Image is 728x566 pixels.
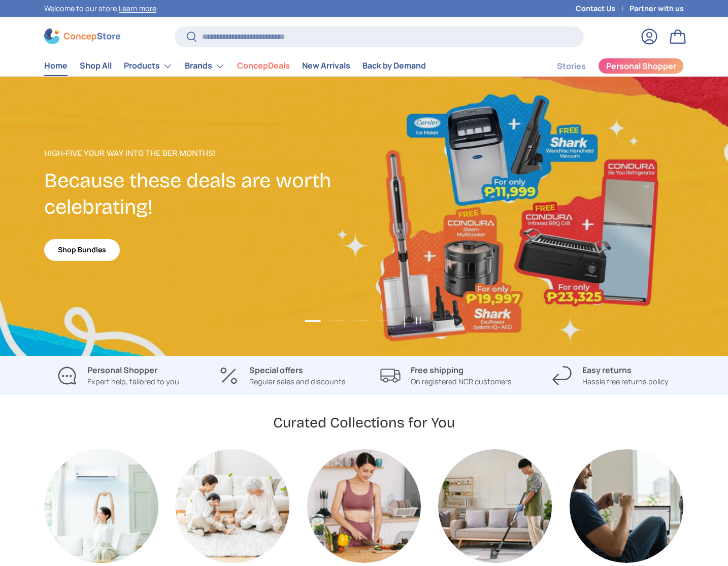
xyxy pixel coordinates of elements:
[119,4,156,13] a: Learn more
[582,376,669,387] p: Hassle free returns policy
[45,449,158,563] img: Air Cooling | ConcepStore
[44,28,120,44] img: ConcepStore
[582,364,632,376] strong: Easy returns
[87,376,179,387] p: Expert help, tailored to you
[249,376,346,387] p: Regular sales and discounts
[44,3,156,14] p: Welcome to our store.
[87,364,157,376] strong: Personal Shopper
[237,56,290,76] a: ConcepDeals
[362,56,426,76] a: Back by Demand
[124,56,173,76] a: Products
[44,239,120,261] a: Shop Bundles
[630,3,684,14] a: Partner with us
[576,3,630,14] a: Contact Us
[533,56,684,76] nav: Secondary
[45,449,158,563] a: Air Cooling
[273,414,455,432] h2: Curated Collections for You
[307,449,421,563] a: Kitchen Appliances
[44,56,426,76] nav: Primary
[118,56,179,76] summary: Products
[44,147,364,159] p: High-Five Your Way Into the Ber Months!
[179,56,231,76] summary: Brands
[536,364,684,387] a: Easy returns Hassle free returns policy
[557,56,586,76] a: Stories
[411,376,512,387] p: On registered NCR customers
[438,449,552,563] a: Home Cleaning
[372,364,520,387] a: Free shipping On registered NCR customers
[249,364,303,376] strong: Special offers
[185,56,225,76] a: Brands
[176,449,289,563] img: Air Quality
[411,364,464,376] strong: Free shipping
[302,56,350,76] a: New Arrivals
[606,62,676,70] span: Personal Shopper
[598,58,684,74] a: Personal Shopper
[44,56,68,76] a: Home
[570,449,683,563] a: Hydration & Beverage
[44,168,364,221] h2: Because these deals are worth celebrating!
[44,364,192,387] a: Personal Shopper Expert help, tailored to you
[80,56,112,76] a: Shop All
[208,364,356,387] a: Special offers Regular sales and discounts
